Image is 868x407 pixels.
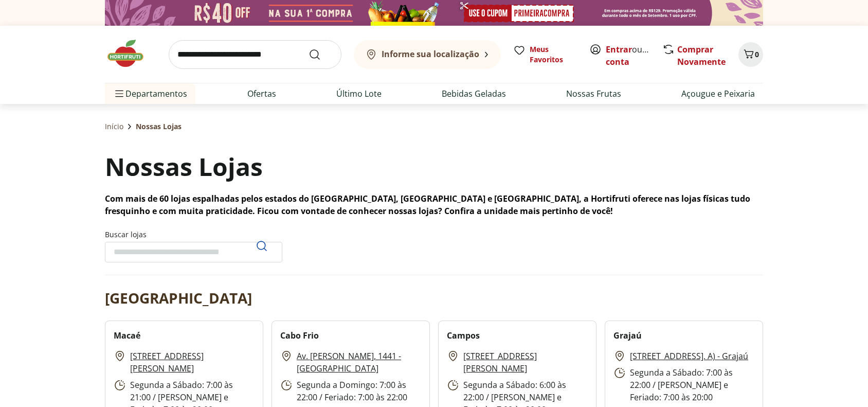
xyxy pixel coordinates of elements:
input: Buscar lojasPesquisar [105,242,282,262]
a: Comprar Novamente [677,44,726,67]
h2: Grajaú [613,329,642,342]
h2: Campos [447,329,480,342]
a: Criar conta [606,44,662,67]
span: Nossas Lojas [136,121,182,132]
a: [STREET_ADDRESS][PERSON_NAME] [463,350,588,375]
p: Com mais de 60 lojas espalhadas pelos estados do [GEOGRAPHIC_DATA], [GEOGRAPHIC_DATA] e [GEOGRAPH... [105,192,763,217]
a: [STREET_ADDRESS]. A) - Grajaú [630,350,748,362]
button: Informe sua localização [354,40,501,69]
span: Meus Favoritos [530,44,577,65]
button: Carrinho [738,42,763,67]
button: Submit Search [309,48,333,61]
p: Segunda a Sábado: 7:00 às 22:00 / [PERSON_NAME] e Feriado: 7:00 às 20:00 [613,366,754,403]
p: Segunda a Domingo: 7:00 às 22:00 / Feriado: 7:00 às 22:00 [280,379,421,403]
a: Bebidas Geladas [442,87,506,100]
a: [STREET_ADDRESS][PERSON_NAME] [130,350,255,375]
span: Departamentos [113,81,187,106]
a: Último Lote [336,87,382,100]
span: ou [606,43,652,68]
h2: Macaé [114,329,140,342]
a: Av. [PERSON_NAME], 1441 - [GEOGRAPHIC_DATA] [297,350,421,375]
a: Início [105,121,123,132]
h2: [GEOGRAPHIC_DATA] [105,288,252,308]
a: Ofertas [247,87,276,100]
a: Nossas Frutas [566,87,621,100]
button: Pesquisar [249,234,274,258]
input: search [169,40,341,69]
h2: Cabo Frio [280,329,319,342]
a: Meus Favoritos [513,44,577,65]
b: Informe sua localização [382,48,479,60]
a: Açougue e Peixaria [681,87,755,100]
img: Hortifruti [105,38,156,69]
h1: Nossas Lojas [105,149,263,184]
span: 0 [755,49,759,59]
a: Entrar [606,44,632,55]
button: Menu [113,81,125,106]
label: Buscar lojas [105,229,282,262]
